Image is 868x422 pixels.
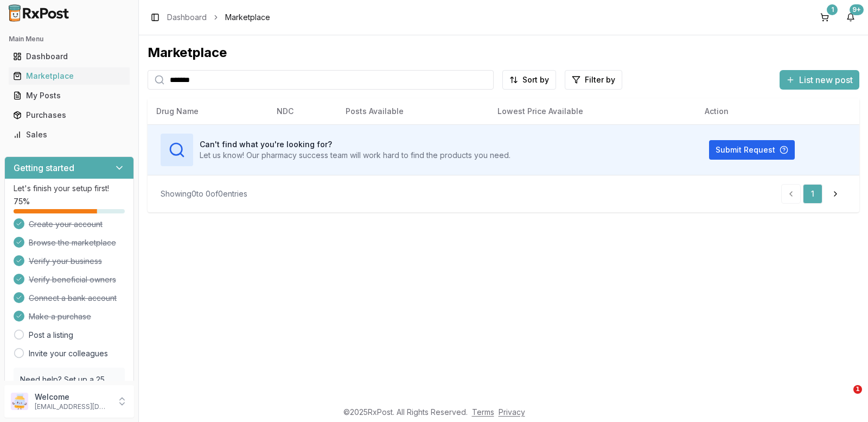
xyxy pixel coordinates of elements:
[4,48,134,65] button: Dashboard
[29,274,116,285] span: Verify beneficial owners
[11,393,28,410] img: User avatar
[29,293,117,304] span: Connect a bank account
[4,87,134,104] button: My Posts
[35,392,110,402] p: Welcome
[167,12,207,23] a: Dashboard
[20,374,118,407] p: Need help? Set up a 25 minute call with our team to set up.
[781,184,846,204] nav: pagination
[4,4,74,22] img: RxPost Logo
[4,67,134,85] button: Marketplace
[853,385,862,394] span: 1
[167,12,270,23] nav: breadcrumb
[9,125,130,144] a: Sales
[14,161,74,174] h3: Getting started
[35,402,110,411] p: [EMAIL_ADDRESS][DOMAIN_NAME]
[850,4,864,15] div: 9+
[29,237,116,248] span: Browse the marketplace
[29,219,103,230] span: Create your account
[161,188,247,199] div: Showing 0 to 0 of 0 entries
[9,66,130,86] a: Marketplace
[148,98,268,124] th: Drug Name
[9,105,130,125] a: Purchases
[4,106,134,124] button: Purchases
[831,385,857,411] iframe: Intercom live chat
[13,129,125,140] div: Sales
[499,407,525,417] a: Privacy
[696,98,859,124] th: Action
[780,70,859,90] button: List new post
[13,51,125,62] div: Dashboard
[13,110,125,121] div: Purchases
[780,75,859,86] a: List new post
[268,98,337,124] th: NDC
[522,74,549,85] span: Sort by
[827,4,838,15] div: 1
[200,150,510,161] p: Let us know! Our pharmacy success team will work hard to find the products you need.
[4,126,134,143] button: Sales
[29,348,108,359] a: Invite your colleagues
[502,70,556,90] button: Sort by
[9,86,130,105] a: My Posts
[29,330,73,341] a: Post a listing
[29,256,102,267] span: Verify your business
[816,9,833,26] button: 1
[709,140,795,160] button: Submit Request
[489,98,697,124] th: Lowest Price Available
[472,407,494,417] a: Terms
[29,311,91,322] span: Make a purchase
[337,98,489,124] th: Posts Available
[13,71,125,81] div: Marketplace
[200,139,510,150] h3: Can't find what you're looking for?
[585,74,615,85] span: Filter by
[565,70,622,90] button: Filter by
[842,9,859,26] button: 9+
[9,47,130,66] a: Dashboard
[13,90,125,101] div: My Posts
[225,12,270,23] span: Marketplace
[803,184,822,204] a: 1
[825,184,846,204] a: Go to next page
[14,196,30,207] span: 75 %
[148,44,859,61] div: Marketplace
[14,183,125,194] p: Let's finish your setup first!
[9,35,130,43] h2: Main Menu
[799,73,853,86] span: List new post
